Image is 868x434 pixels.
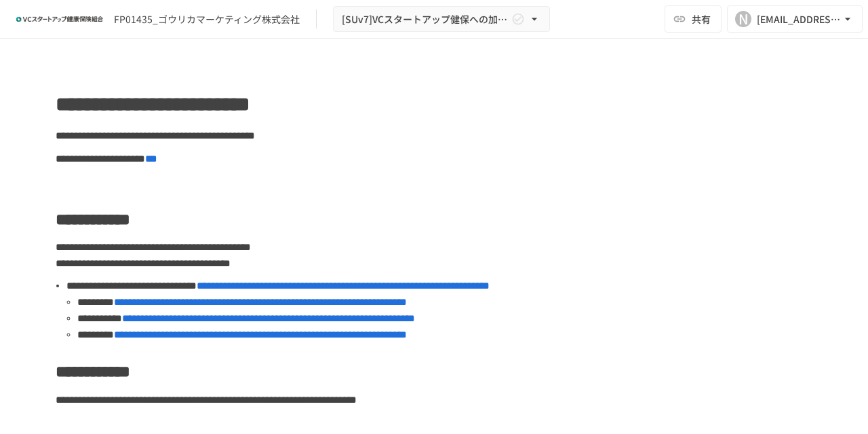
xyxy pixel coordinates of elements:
button: 共有 [665,5,722,33]
div: N [735,11,751,27]
span: 共有 [692,12,711,26]
button: N[EMAIL_ADDRESS][DOMAIN_NAME] [727,5,863,33]
img: ZDfHsVrhrXUoWEWGWYf8C4Fv4dEjYTEDCNvmL73B7ox [16,8,103,30]
div: FP01435_ゴウリカマーケティング株式会社 [114,12,300,26]
div: [EMAIL_ADDRESS][DOMAIN_NAME] [757,11,841,28]
button: [SUv7]VCスタートアップ健保への加入申請手続き [333,6,550,33]
span: [SUv7]VCスタートアップ健保への加入申請手続き [342,11,509,28]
